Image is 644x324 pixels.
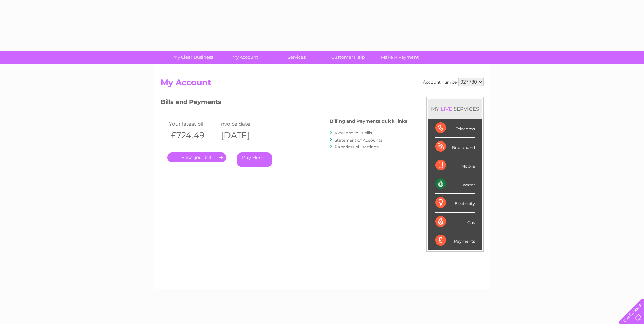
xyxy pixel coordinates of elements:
[161,97,407,109] h3: Bills and Payments
[435,119,475,138] div: Telecoms
[439,106,454,112] div: LIVE
[435,138,475,156] div: Broadband
[335,130,372,136] a: View previous bills
[167,119,218,128] td: Your latest bill
[335,144,379,149] a: Paperless bill settings
[335,138,382,143] a: Statement of Accounts
[435,175,475,194] div: Water
[435,213,475,231] div: Gas
[237,152,272,167] a: Pay Here
[435,194,475,212] div: Electricity
[435,231,475,250] div: Payments
[423,78,484,86] div: Account number
[218,128,268,142] th: [DATE]
[320,51,376,64] a: Customer Help
[217,51,273,64] a: My Account
[161,78,484,91] h2: My Account
[428,99,482,119] div: MY SERVICES
[372,51,428,64] a: Make A Payment
[269,51,325,64] a: Services
[167,152,226,162] a: .
[165,51,221,64] a: My Clear Business
[435,156,475,175] div: Mobile
[218,119,268,128] td: Invoice date
[330,119,407,124] h4: Billing and Payments quick links
[167,128,218,142] th: £724.49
